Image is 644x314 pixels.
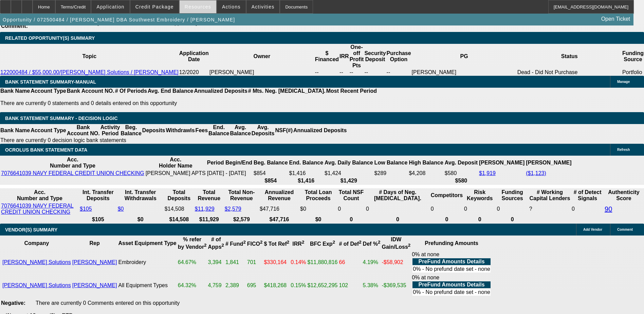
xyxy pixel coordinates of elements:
[430,203,463,215] td: 0
[118,274,177,297] td: All Equipment Types
[411,69,517,76] td: [PERSON_NAME]
[195,189,224,202] th: Total Revenue
[364,69,386,76] td: --
[72,259,117,265] a: [PERSON_NAME]
[253,170,288,177] td: $854
[118,240,176,246] b: Asset Equipment Type
[479,170,496,176] a: $1,919
[0,69,179,75] a: 122000484 / $55,000.00/[PERSON_NAME] Solutions / [PERSON_NAME]
[464,203,496,215] td: 0
[381,274,411,297] td: -$369,535
[339,251,362,274] td: 66
[386,69,411,76] td: --
[260,206,299,212] div: $47,716
[80,206,92,212] a: $105
[204,243,206,248] sup: 2
[307,274,338,297] td: $12,652,295
[67,88,115,94] th: Bank Account NO.
[599,13,633,25] a: Open Ticket
[333,240,335,245] sup: 2
[366,216,430,223] th: 0
[366,189,430,202] th: # Days of Neg. [MEDICAL_DATA].
[386,44,411,69] th: Purchase Option
[5,35,95,41] span: RELATED OPPORTUNITY(S) SUMMARY
[302,240,304,245] sup: 2
[207,170,253,177] td: [DATE] - [DATE]
[412,289,491,296] td: 0% - No prefund date set - none
[617,228,633,231] span: Comment
[178,237,207,250] b: % refer by Vendor
[0,100,377,106] p: There are currently 0 statements and 0 details entered on this opportunity
[243,240,245,245] sup: 2
[72,282,117,288] a: [PERSON_NAME]
[374,170,408,177] td: $289
[117,216,164,223] th: $0
[90,240,100,246] b: Rep
[408,156,443,169] th: High Balance
[339,44,349,69] th: IRR
[1,189,79,202] th: Acc. Number and Type
[117,189,164,202] th: Int. Transfer Withdrawals
[293,124,347,137] th: Annualized Deposits
[194,88,247,94] th: Annualized Deposits
[222,4,241,10] span: Actions
[315,44,339,69] th: $ Financed
[96,4,124,10] span: Application
[145,156,206,169] th: Acc. Holder Name
[225,206,241,212] a: $2,579
[292,241,304,247] b: IRR
[517,44,622,69] th: Status
[479,156,525,169] th: [PERSON_NAME]
[263,274,290,297] td: $418,268
[118,251,177,274] td: Embroidery
[571,189,604,202] th: # of Detect Signals
[337,216,365,223] th: 0
[178,251,207,274] td: 64.67%
[207,156,253,169] th: Period Begin/End
[263,251,290,274] td: $330,164
[382,237,410,250] b: IDW Gain/Loss
[419,282,485,287] b: PreFund Amounts Details
[290,251,306,274] td: 0.14%
[605,205,612,213] a: 90
[225,274,246,297] td: 2,389
[339,274,362,297] td: 102
[252,4,275,10] span: Activities
[246,0,280,13] button: Activities
[381,251,411,274] td: -$58,902
[178,274,207,297] td: 64.32%
[324,156,373,169] th: Avg. Daily Balance
[259,216,299,223] th: $47,716
[208,124,229,137] th: End. Balance
[622,44,644,69] th: Funding Source
[412,251,491,273] div: 0% at none
[217,0,246,13] button: Actions
[526,156,572,169] th: [PERSON_NAME]
[208,237,224,250] b: # of Apps
[315,69,339,76] td: --
[349,69,364,76] td: --
[130,0,179,13] button: Credit Package
[287,240,289,245] sup: 2
[425,240,478,246] b: Prefunding Amounts
[118,206,124,212] a: $0
[337,189,365,202] th: Sum of the Total NSF Count and Total Overdraft Fee Count from Ocrolus
[5,116,118,121] span: Bank Statement Summary - Decision Logic
[209,44,315,69] th: Owner
[248,88,326,94] th: # Mts. Neg. [MEDICAL_DATA].
[208,274,224,297] td: 4,759
[363,251,381,274] td: 4.19%
[300,189,337,202] th: Total Loan Proceeds
[179,44,209,69] th: Application Date
[571,203,604,215] td: 0
[36,300,180,306] span: There are currently 0 Comments entered on this opportunity
[145,170,206,177] td: [PERSON_NAME] APTS
[419,259,485,264] b: PreFund Amounts Details
[583,228,602,231] span: Add Vendor
[247,274,263,297] td: 695
[229,124,251,137] th: Avg. Balance
[1,170,144,176] a: 7076641039 NAVY FEDERAL CREDIT UNION CHECKING
[224,216,259,223] th: $2,579
[307,251,338,274] td: $11,880,816
[378,240,380,245] sup: 2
